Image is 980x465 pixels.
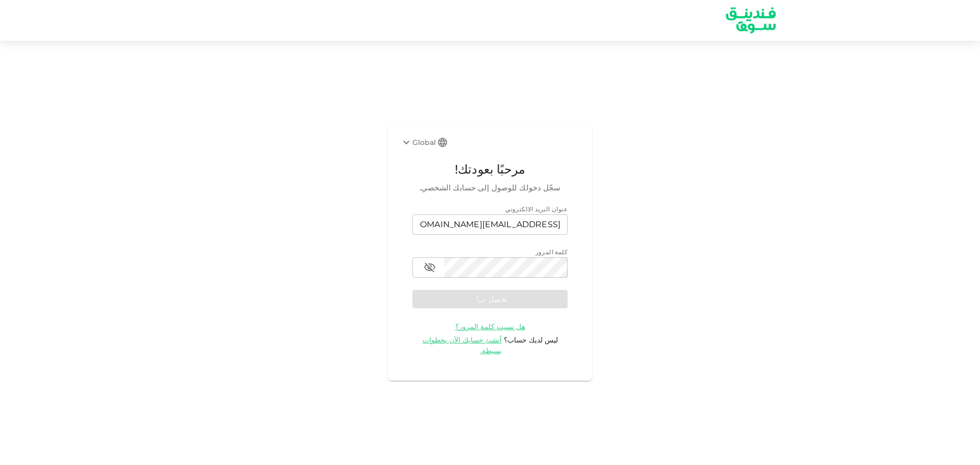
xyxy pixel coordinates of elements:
[713,1,789,40] img: logo
[455,322,525,331] span: هل نسيت كلمة المرور؟
[504,335,558,345] span: ليس لديك حساب؟
[400,136,436,149] div: Global
[455,322,525,331] a: هل نسيت كلمة المرور؟
[423,335,502,355] span: أنشئ حسابك الآن بخطوات بسيطة.
[535,248,568,256] span: كلمة المرور
[444,257,568,278] input: password
[412,160,568,179] span: مرحبًا بعودتك!
[412,182,568,194] span: سجّل دخولك للوصول إلى حسابك الشخصي.
[505,205,568,213] span: عنوان البريد الالكتروني
[721,1,781,40] a: logo
[412,214,568,235] input: email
